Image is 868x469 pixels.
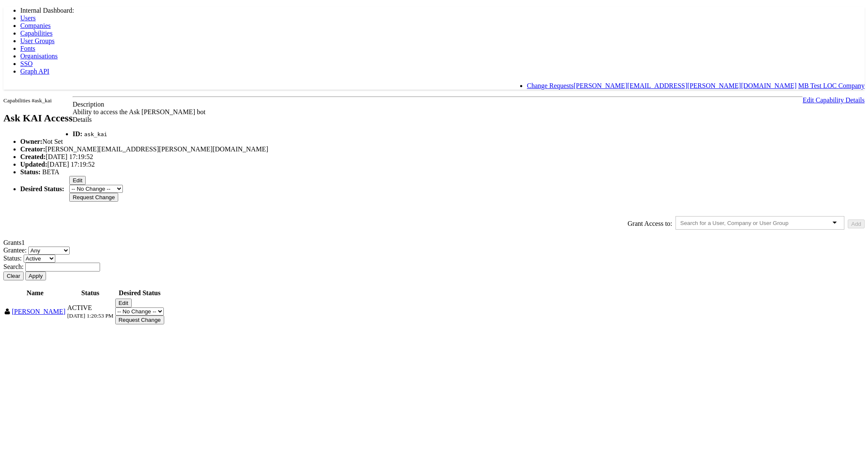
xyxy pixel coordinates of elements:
a: [PERSON_NAME] [12,308,65,315]
span: BETA [42,168,60,176]
a: Edit Capability Details [803,96,865,104]
span: Search: [3,263,24,270]
b: Created: [20,153,46,160]
a: Fonts [20,45,35,52]
a: Capabilities [20,30,52,37]
span: Grantee: [3,247,27,254]
div: Description [3,101,865,108]
li: [DATE] 17:19:52 [20,161,865,168]
a: Organisations [20,52,58,60]
b: Desired Status: [20,185,64,192]
code: ask_kai [84,131,107,137]
a: MB Test LOC Company [798,82,865,89]
span: User [5,308,10,315]
div: Grants [3,239,865,247]
h2: Ask KAI Access [3,112,73,124]
li: [DATE] 17:19:52 [20,153,865,161]
th: Name [4,289,66,297]
th: Status [67,289,114,297]
b: Updated: [20,161,47,168]
a: Change Requests [527,82,574,89]
li: [PERSON_NAME][EMAIL_ADDRESS][PERSON_NAME][DOMAIN_NAME] [20,145,865,153]
span: [DATE] 1:20:53 PM [67,313,114,319]
b: Owner: [20,138,42,145]
div: Details [3,116,865,123]
a: [PERSON_NAME][EMAIL_ADDRESS][PERSON_NAME][DOMAIN_NAME] [574,82,797,89]
button: Edit [115,299,132,307]
small: Capabilities #ask_kai [3,97,52,104]
span: 1 [22,239,25,246]
a: SSO [20,60,33,67]
b: Creator: [20,145,45,153]
input: Search for a User, Company or User Group [680,220,803,226]
a: Users [20,14,35,22]
span: Status: [3,255,22,262]
button: Clear [3,272,24,280]
b: ID: [73,130,82,137]
a: User Groups [20,37,54,44]
input: Request Change [115,315,164,324]
span: ACTIVE [67,304,92,311]
button: Add [848,219,865,228]
button: Apply [25,272,46,280]
label: Grant Access to: [628,220,673,228]
li: Not Set [20,138,865,145]
th: Desired Status [115,289,165,297]
button: Edit [69,176,86,185]
a: Graph API [20,68,49,75]
b: Status: [20,168,41,176]
div: Ability to access the Ask [PERSON_NAME] bot [3,108,865,116]
input: Request Change [69,193,118,202]
a: Companies [20,22,51,29]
